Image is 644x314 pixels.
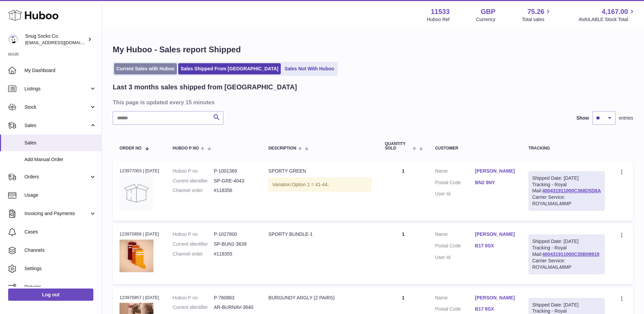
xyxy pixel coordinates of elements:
[25,33,86,46] div: Snug Socks Co.
[113,99,631,106] h3: This page is updated every 15 minutes
[24,67,96,74] span: My Dashboard
[173,241,214,247] dt: Current identifier
[24,156,96,163] span: Add Manual Order
[476,16,496,23] div: Currency
[24,265,96,272] span: Settings
[24,229,96,235] span: Cases
[527,7,544,16] span: 75.26
[431,7,450,16] strong: 11533
[542,188,601,193] a: 400431911000C368D5D8A
[435,231,475,239] dt: Name
[173,168,214,174] dt: Huboo P no
[435,306,475,314] dt: Postal Code
[119,240,153,272] img: 115331743864042.jpg
[435,191,475,197] dt: User Id
[435,146,515,151] div: Customer
[435,243,475,251] dt: Postal Code
[173,231,214,238] dt: Huboo P no
[24,86,89,92] span: Listings
[24,104,89,110] span: Stock
[8,34,18,45] img: internalAdmin-11533@internal.huboo.com
[24,210,89,217] span: Invoicing and Payments
[529,171,605,211] div: Tracking - Royal Mail:
[427,16,450,23] div: Huboo Ref
[24,122,89,129] span: Sales
[522,16,552,23] span: Total sales
[119,168,159,174] div: 123977003 | [DATE]
[214,178,255,184] dd: SP-GRE-4043
[25,40,100,45] span: [EMAIL_ADDRESS][DOMAIN_NAME]
[269,146,296,151] span: Description
[173,146,199,151] span: Huboo P no
[475,168,515,174] a: [PERSON_NAME]
[269,168,371,174] div: SPORTY GREEN
[378,224,428,284] td: 1
[214,251,255,257] dd: #118355
[522,7,552,23] a: 75.26 Total sales
[532,238,601,245] div: Shipped Date: [DATE]
[113,83,297,92] h2: Last 3 months sales shipped from [GEOGRAPHIC_DATA]
[529,146,605,151] div: Tracking
[481,7,495,16] strong: GBP
[529,234,605,274] div: Tracking - Royal Mail:
[385,142,411,151] span: Quantity Sold
[24,192,96,198] span: Usage
[578,7,636,23] a: 4,167.00 AVAILABLE Stock Total
[173,178,214,184] dt: Current identifier
[24,140,96,146] span: Sales
[178,63,281,74] a: Sales Shipped From [GEOGRAPHIC_DATA]
[576,115,589,121] label: Show
[475,295,515,301] a: [PERSON_NAME]
[602,7,628,16] span: 4,167.00
[173,295,214,301] dt: Huboo P no
[119,295,159,301] div: 123970857 | [DATE]
[435,179,475,188] dt: Postal Code
[282,63,336,74] a: Sales Not With Huboo
[113,44,633,55] h1: My Huboo - Sales report Shipped
[269,178,371,192] div: Variation:
[8,289,93,301] a: Log out
[214,231,255,238] dd: P-1027800
[532,194,601,207] div: Carrier Service: ROYALMAIL48MP
[24,174,89,180] span: Orders
[435,254,475,261] dt: User Id
[24,284,96,290] span: Returns
[214,241,255,247] dd: SP-BUN1-3639
[475,306,515,312] a: B17 9SX
[435,168,475,176] dt: Name
[475,231,515,238] a: [PERSON_NAME]
[214,304,255,311] dd: AR-BURNAV-3640
[119,176,153,210] img: no-photo.jpg
[269,231,371,238] div: SPORTY BUNDLE-1
[578,16,636,23] span: AVAILABLE Stock Total
[532,302,601,308] div: Shipped Date: [DATE]
[24,247,96,254] span: Channels
[292,182,329,187] span: Option 1 = 41-44;
[269,295,371,301] div: BURGUNDY ARGLY (2 PAIRS)
[173,304,214,311] dt: Current identifier
[114,63,177,74] a: Current Sales with Huboo
[435,295,475,303] dt: Name
[119,146,142,151] span: Order No
[214,295,255,301] dd: P-760883
[214,168,255,174] dd: P-1001369
[214,187,255,194] dd: #118356
[532,175,601,181] div: Shipped Date: [DATE]
[119,231,159,237] div: 123970858 | [DATE]
[542,251,599,257] a: 400431911000C35B08919
[173,251,214,257] dt: Channel order
[378,161,428,221] td: 1
[475,179,515,186] a: BN2 9NY
[532,258,601,271] div: Carrier Service: ROYALMAIL48MP
[475,243,515,249] a: B17 9SX
[173,187,214,194] dt: Channel order
[619,115,633,121] span: entries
